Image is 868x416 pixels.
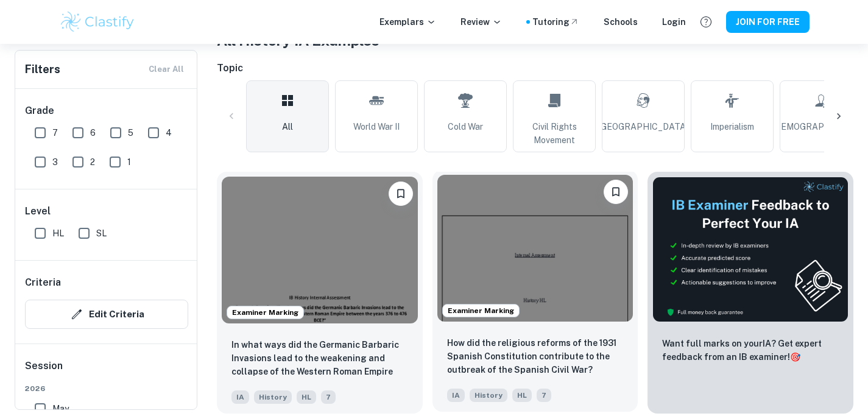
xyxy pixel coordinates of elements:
span: 4 [166,126,172,139]
span: 7 [52,126,58,139]
span: 5 [128,126,133,139]
span: World War II [353,120,400,133]
span: 7 [537,389,551,402]
span: HL [512,389,532,402]
img: History IA example thumbnail: In what ways did the Germanic Barbaric I [222,177,418,323]
button: Please log in to bookmark exemplars [604,180,628,204]
span: [GEOGRAPHIC_DATA] [598,120,688,133]
span: 3 [52,155,58,169]
a: Login [662,15,686,29]
span: 7 [321,390,336,404]
span: Imperialism [710,120,754,133]
span: May [52,402,69,415]
p: In what ways did the Germanic Barbaric Invasions lead to the weakening and collapse of the Wester... [231,338,408,379]
span: Civil Rights Movement [518,120,590,147]
h6: Topic [217,61,853,76]
img: History IA example thumbnail: How did the religious reforms of the 193 [437,175,633,322]
span: Examiner Marking [227,307,303,318]
span: IA [231,390,249,404]
span: History [470,389,507,402]
span: All [282,120,293,133]
h6: Grade [25,104,188,118]
h6: Filters [25,61,60,78]
h6: Level [25,204,188,219]
h6: Session [25,359,188,383]
span: Cold War [448,120,483,133]
span: SL [96,227,107,240]
a: Examiner MarkingPlease log in to bookmark exemplarsIn what ways did the Germanic Barbaric Invasio... [217,172,423,414]
span: 1 [127,155,131,169]
span: 2026 [25,383,188,394]
a: Tutoring [532,15,579,29]
a: Examiner MarkingPlease log in to bookmark exemplarsHow did the religious reforms of the 1931 Span... [432,172,638,414]
span: History [254,390,292,404]
button: JOIN FOR FREE [726,11,810,33]
p: Exemplars [379,15,436,29]
img: Thumbnail [652,177,849,322]
span: 2 [90,155,95,169]
button: Edit Criteria [25,300,188,329]
button: Please log in to bookmark exemplars [389,182,413,206]
span: HL [297,390,316,404]
p: Review [460,15,502,29]
span: 6 [90,126,96,139]
span: HL [52,227,64,240]
a: ThumbnailWant full marks on yourIA? Get expert feedback from an IB examiner! [647,172,853,414]
a: Schools [604,15,638,29]
img: Clastify logo [59,10,136,34]
button: Help and Feedback [696,12,716,32]
h6: Criteria [25,275,61,290]
span: Examiner Marking [443,305,519,316]
span: 🎯 [790,352,800,362]
p: How did the religious reforms of the 1931 Spanish Constitution contribute to the outbreak of the ... [447,336,624,376]
p: Want full marks on your IA ? Get expert feedback from an IB examiner! [662,337,839,364]
span: IA [447,389,465,402]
